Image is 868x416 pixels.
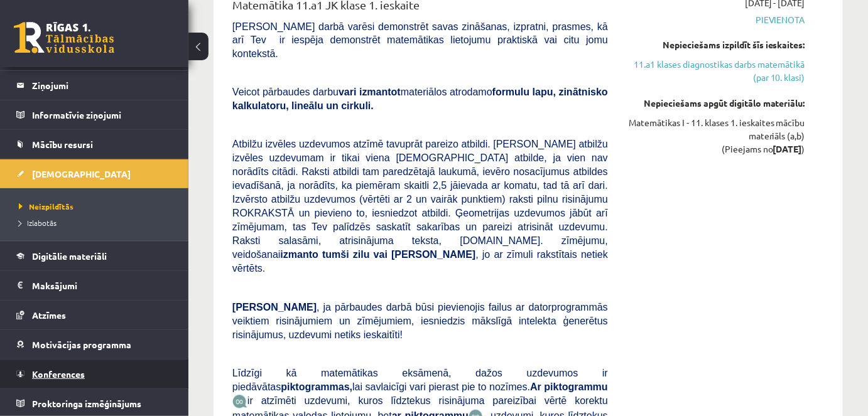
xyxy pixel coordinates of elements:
[32,250,107,262] span: Digitālie materiāli
[322,250,475,260] b: tumši zilu vai [PERSON_NAME]
[16,71,173,100] a: Ziņojumi
[281,382,352,393] b: piktogrammas,
[16,242,173,270] a: Digitālie materiāli
[32,398,141,409] span: Proktoringa izmēģinājums
[14,22,114,53] a: Rīgas 1. Tālmācības vidusskola
[32,168,131,179] span: [DEMOGRAPHIC_DATA]
[530,382,608,393] b: Ar piktogrammu
[16,330,173,359] a: Motivācijas programma
[773,144,802,155] strong: [DATE]
[32,139,93,150] span: Mācību resursi
[32,100,173,129] legend: Informatīvie ziņojumi
[32,271,173,300] legend: Maksājumi
[19,201,176,212] a: Neizpildītās
[32,339,131,350] span: Motivācijas programma
[627,58,805,85] a: 11.a1 klases diagnostikas darbs matemātikā (par 10. klasi)
[232,87,608,112] span: Veicot pārbaudes darbu materiālos atrodamo
[281,250,318,260] b: izmanto
[232,368,608,393] span: Līdzīgi kā matemātikas eksāmenā, dažos uzdevumos ir piedāvātas lai savlaicīgi vari pierast pie to...
[232,139,608,274] span: Atbilžu izvēles uzdevumos atzīmē tavuprāt pareizo atbildi. [PERSON_NAME] atbilžu izvēles uzdevuma...
[627,13,805,26] span: Pievienota
[232,302,608,341] span: , ja pārbaudes darbā būsi pievienojis failus ar datorprogrammās veiktiem risinājumiem un zīmējumi...
[627,39,805,52] div: Nepieciešams izpildīt šīs ieskaites:
[16,271,173,300] a: Maksājumi
[339,87,401,98] b: vari izmantot
[16,360,173,388] a: Konferences
[16,100,173,129] a: Informatīvie ziņojumi
[232,302,317,313] span: [PERSON_NAME]
[16,159,173,188] a: [DEMOGRAPHIC_DATA]
[627,97,805,110] div: Nepieciešams apgūt digitālo materiālu:
[627,117,805,156] div: Matemātikas I - 11. klases 1. ieskaites mācību materiāls (a,b) (Pieejams no )
[32,309,66,321] span: Atzīmes
[232,21,608,60] span: [PERSON_NAME] darbā varēsi demonstrēt savas zināšanas, izpratni, prasmes, kā arī Tev ir iespēja d...
[32,71,173,100] legend: Ziņojumi
[19,201,73,211] span: Neizpildītās
[16,301,173,329] a: Atzīmes
[19,218,57,228] span: Izlabotās
[16,130,173,159] a: Mācību resursi
[32,368,85,380] span: Konferences
[232,395,247,409] img: JfuEzvunn4EvwAAAAASUVORK5CYII=
[232,87,608,112] b: formulu lapu, zinātnisko kalkulatoru, lineālu un cirkuli.
[19,217,176,228] a: Izlabotās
